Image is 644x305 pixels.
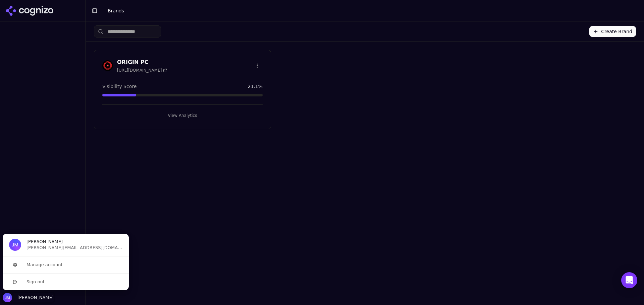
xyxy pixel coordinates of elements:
img: Jesse Mak [3,293,12,302]
img: Jesse Mak [9,239,21,251]
div: User button popover [3,234,129,290]
button: Create Brand [589,26,636,37]
div: Open Intercom Messenger [621,272,637,288]
button: Close user button [3,293,54,302]
span: Brands [108,8,124,13]
h3: ORIGIN PC [117,58,167,66]
span: 21.1 % [248,83,263,90]
span: [PERSON_NAME][EMAIL_ADDRESS][DOMAIN_NAME] [26,245,122,251]
button: Sign out [2,273,129,290]
span: [PERSON_NAME] [26,239,63,245]
img: ORIGIN PC [102,60,113,71]
span: [PERSON_NAME] [15,295,54,301]
span: [URL][DOMAIN_NAME] [117,68,167,73]
span: Visibility Score [102,83,137,90]
nav: breadcrumb [108,7,625,14]
button: Manage account [2,256,129,273]
button: View Analytics [102,110,263,121]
